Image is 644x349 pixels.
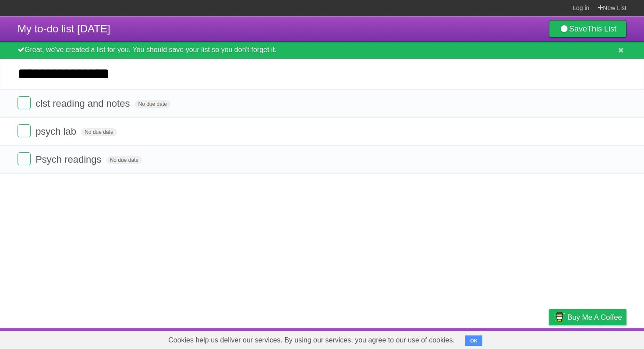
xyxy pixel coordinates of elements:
[587,24,616,33] b: This List
[106,156,142,164] span: No due date
[567,310,622,325] span: Buy me a coffee
[35,98,132,109] span: clst reading and notes
[18,96,31,109] label: Done
[549,309,626,325] a: Buy me a coffee
[81,128,117,136] span: No due date
[465,335,482,346] button: OK
[538,330,560,347] a: Privacy
[571,330,626,347] a: Suggest a feature
[135,100,170,108] span: No due date
[35,154,103,165] span: Psych readings
[35,126,78,137] span: psych lab
[549,20,626,38] a: SaveThis List
[18,23,110,35] span: My to-do list [DATE]
[159,332,464,349] span: Cookies help us deliver our services. By using our services, you agree to our use of cookies.
[18,124,31,137] label: Done
[18,152,31,165] label: Done
[553,310,565,325] img: Buy me a coffee
[461,330,497,347] a: Developers
[508,330,527,347] a: Terms
[432,330,451,347] a: About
